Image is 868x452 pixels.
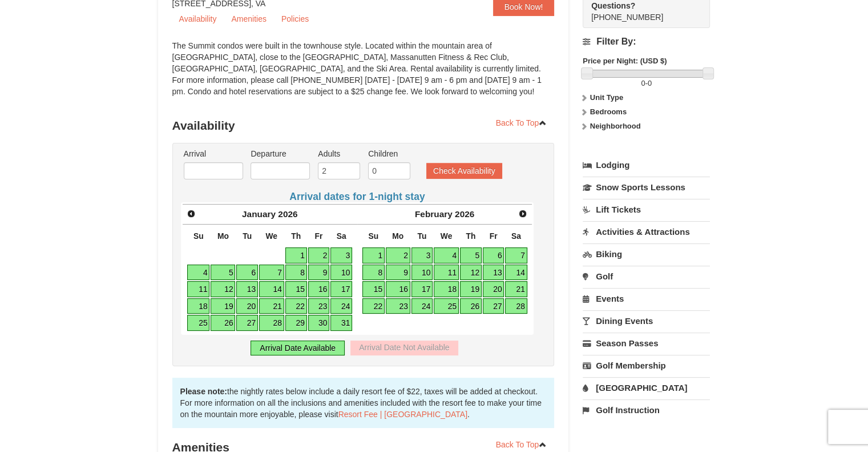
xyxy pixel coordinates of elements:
[187,298,209,314] a: 18
[505,298,527,314] a: 28
[460,298,482,314] a: 26
[583,243,710,265] a: Biking
[583,37,710,47] h4: Filter By:
[318,148,360,159] label: Adults
[583,399,710,421] a: Golf Instruction
[583,155,710,175] a: Lodging
[285,315,307,331] a: 29
[583,177,710,198] a: Snow Sports Lessons
[211,315,235,331] a: 26
[180,387,227,396] strong: Please note:
[386,281,410,297] a: 16
[434,265,459,281] a: 11
[466,231,475,241] span: Thursday
[211,298,235,314] a: 19
[386,298,410,314] a: 23
[187,265,209,281] a: 4
[278,209,297,219] span: 2026
[483,281,504,297] a: 20
[583,57,667,65] strong: Price per Night: (USD $)
[505,247,527,263] a: 7
[362,298,385,314] a: 22
[518,209,527,218] span: Next
[338,410,467,419] a: Resort Fee | [GEOGRAPHIC_DATA]
[211,281,235,297] a: 12
[236,298,258,314] a: 20
[417,231,426,241] span: Tuesday
[362,265,385,281] a: 8
[236,265,258,281] a: 6
[285,247,307,263] a: 1
[641,79,645,87] span: 0
[330,281,352,297] a: 17
[483,298,504,314] a: 27
[426,163,502,179] button: Check Availability
[411,247,433,263] a: 3
[259,281,284,297] a: 14
[386,247,410,263] a: 2
[368,231,378,241] span: Sunday
[224,10,273,27] a: Amenities
[187,315,209,331] a: 25
[434,247,459,263] a: 4
[251,341,345,355] div: Arrival Date Available
[460,247,482,263] a: 5
[172,40,555,109] div: The Summit condos were built in the townhouse style. Located within the mountain area of [GEOGRAP...
[259,315,284,331] a: 28
[236,281,258,297] a: 13
[330,315,352,331] a: 31
[172,10,224,27] a: Availability
[259,265,284,281] a: 7
[285,298,307,314] a: 22
[242,209,276,219] span: January
[583,221,710,242] a: Activities & Attractions
[583,333,710,354] a: Season Passes
[330,298,352,314] a: 24
[243,231,252,241] span: Tuesday
[583,310,710,331] a: Dining Events
[590,107,627,116] strong: Bedrooms
[511,231,521,241] span: Saturday
[308,298,330,314] a: 23
[184,206,200,222] a: Prev
[337,231,346,241] span: Saturday
[505,265,527,281] a: 14
[648,79,652,87] span: 0
[411,281,433,297] a: 17
[591,1,635,10] strong: Questions?
[583,377,710,398] a: [GEOGRAPHIC_DATA]
[259,298,284,314] a: 21
[291,231,301,241] span: Thursday
[368,148,410,159] label: Children
[187,209,196,218] span: Prev
[308,281,330,297] a: 16
[285,265,307,281] a: 8
[483,265,504,281] a: 13
[455,209,474,219] span: 2026
[460,281,482,297] a: 19
[172,114,555,137] h3: Availability
[590,122,641,130] strong: Neighborhood
[184,148,243,159] label: Arrival
[488,114,555,131] a: Back To Top
[211,265,235,281] a: 5
[330,247,352,263] a: 3
[187,281,209,297] a: 11
[236,315,258,331] a: 27
[274,10,316,27] a: Policies
[386,265,410,281] a: 9
[515,206,531,222] a: Next
[392,231,403,241] span: Monday
[460,265,482,281] a: 12
[583,288,710,309] a: Events
[583,355,710,376] a: Golf Membership
[411,298,433,314] a: 24
[308,265,330,281] a: 9
[181,191,534,202] h4: Arrival dates for 1-night stay
[483,247,504,263] a: 6
[362,247,385,263] a: 1
[415,209,453,219] span: February
[441,231,453,241] span: Wednesday
[314,231,322,241] span: Friday
[583,266,710,287] a: Golf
